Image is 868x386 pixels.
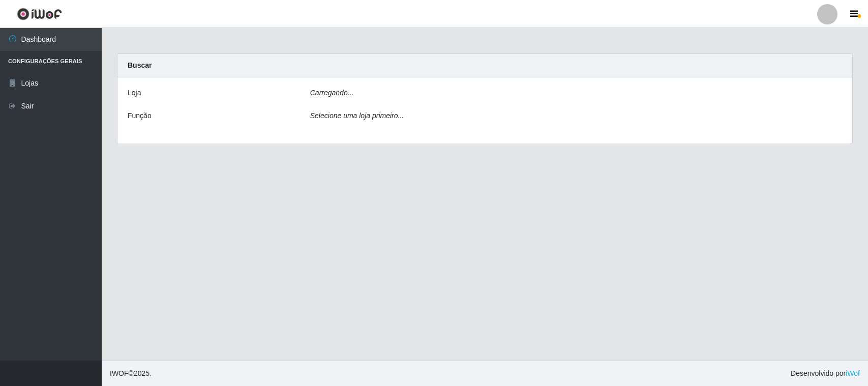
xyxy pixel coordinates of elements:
a: iWof [846,369,860,377]
img: CoreUI Logo [17,8,62,20]
span: IWOF [110,369,129,377]
strong: Buscar [128,61,152,69]
span: © 2025 . [110,368,152,379]
label: Função [128,111,152,121]
span: Desenvolvido por [791,368,860,379]
label: Loja [128,88,141,98]
i: Selecione uma loja primeiro... [310,112,404,120]
i: Carregando... [310,89,354,97]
